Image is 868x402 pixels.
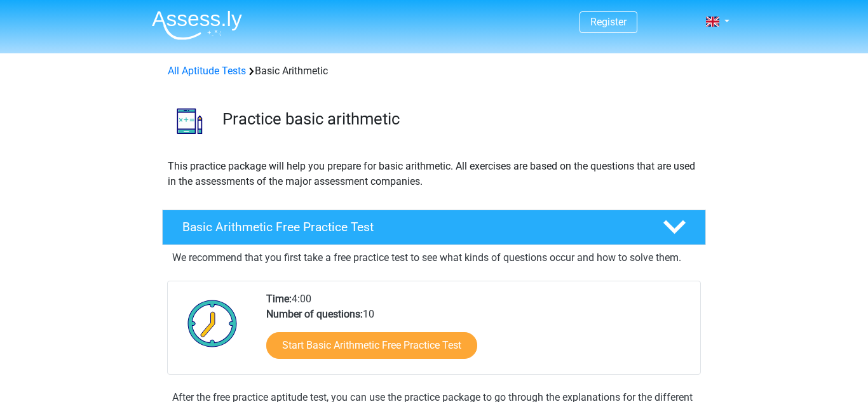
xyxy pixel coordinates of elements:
p: We recommend that you first take a free practice test to see what kinds of questions occur and ho... [172,250,696,265]
img: Clock [180,291,245,355]
div: Basic Arithmetic [163,64,705,79]
img: Assessly [152,10,242,40]
a: Basic Arithmetic Free Practice Test [157,210,711,245]
p: This practice package will help you prepare for basic arithmetic. All exercises are based on the ... [168,159,700,189]
div: 4:00 10 [257,291,700,374]
b: Time: [266,293,292,305]
b: Number of questions: [266,308,363,320]
a: All Aptitude Tests [168,65,246,77]
img: basic arithmetic [163,94,217,148]
a: Register [590,16,627,28]
h3: Practice basic arithmetic [222,109,696,129]
a: Start Basic Arithmetic Free Practice Test [266,332,477,359]
h4: Basic Arithmetic Free Practice Test [182,220,642,234]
